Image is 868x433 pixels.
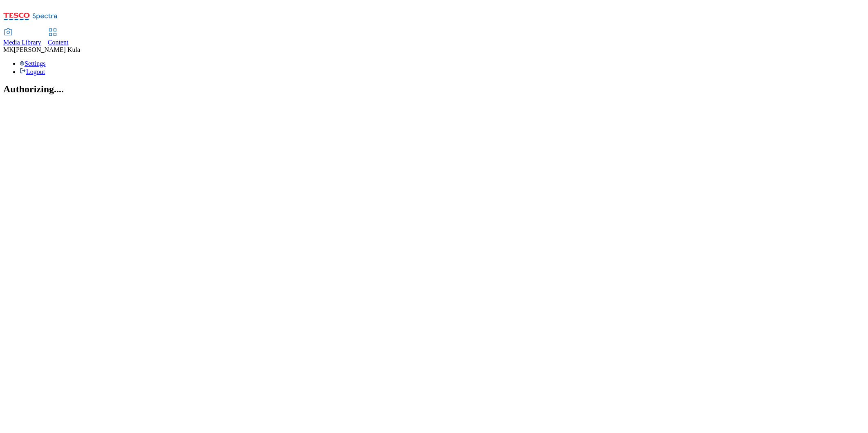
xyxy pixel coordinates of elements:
span: [PERSON_NAME] Kula [14,46,80,53]
a: Content [48,29,69,46]
a: Logout [20,68,45,75]
a: Settings [20,60,46,67]
a: Media Library [3,29,41,46]
span: Media Library [3,39,41,46]
span: MK [3,46,14,53]
span: Content [48,39,69,46]
h2: Authorizing.... [3,84,865,95]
